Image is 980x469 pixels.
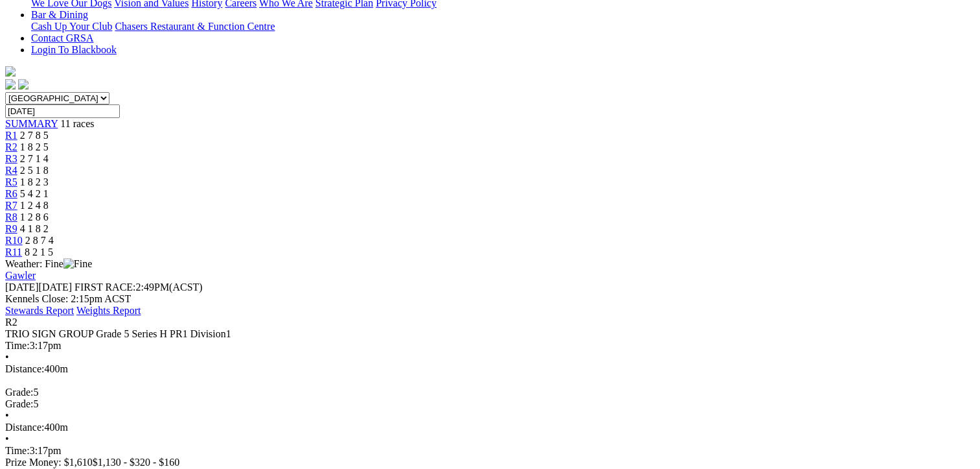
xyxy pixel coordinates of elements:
span: 2:49PM(ACST) [74,282,203,293]
span: Time: [5,445,30,456]
a: R8 [5,211,17,222]
span: [DATE] [5,282,39,293]
img: twitter.svg [18,79,28,90]
span: 2 8 7 4 [25,235,54,246]
div: TRIO SIGN GROUP Grade 5 Series H PR1 Division1 [5,328,975,340]
span: 2 5 1 8 [20,165,49,176]
span: FIRST RACE: [74,282,135,293]
a: R5 [5,176,17,187]
span: 1 8 2 5 [20,141,49,152]
span: • [5,352,9,363]
span: 4 1 8 2 [20,223,49,234]
span: [DATE] [5,282,72,293]
span: $1,130 - $320 - $160 [93,457,180,468]
div: Bar & Dining [31,21,975,32]
a: R1 [5,130,17,141]
span: Grade: [5,387,34,398]
div: Prize Money: $1,610 [5,457,975,468]
a: SUMMARY [5,118,58,129]
div: Kennels Close: 2:15pm ACST [5,293,975,305]
span: 5 4 2 1 [20,188,49,199]
a: R10 [5,235,23,246]
span: R2 [5,317,17,328]
span: Distance: [5,363,44,374]
div: 400m [5,363,975,375]
a: R4 [5,165,17,176]
a: R2 [5,141,17,152]
div: 400m [5,422,975,433]
a: Cash Up Your Club [31,21,112,32]
a: R7 [5,200,17,211]
span: 1 2 8 6 [20,211,49,222]
span: 11 races [60,118,94,129]
img: facebook.svg [5,79,16,90]
span: 2 7 1 4 [20,153,49,164]
a: Weights Report [76,305,141,316]
span: 2 7 8 5 [20,130,49,141]
span: Weather: Fine [5,258,92,269]
a: Login To Blackbook [31,44,117,55]
img: Fine [63,258,92,270]
a: Contact GRSA [31,32,93,43]
span: Time: [5,340,30,351]
a: R9 [5,223,17,234]
a: Bar & Dining [31,9,88,20]
span: 8 2 1 5 [25,247,53,258]
a: Stewards Report [5,305,74,316]
div: 5 [5,387,975,398]
div: 3:17pm [5,340,975,352]
span: 1 8 2 3 [20,176,49,187]
span: Grade: [5,398,34,409]
span: Distance: [5,422,44,433]
a: R3 [5,153,17,164]
input: Select date [5,104,120,118]
a: Chasers Restaurant & Function Centre [115,21,275,32]
span: 1 2 4 8 [20,200,49,211]
img: logo-grsa-white.png [5,66,16,77]
a: R6 [5,188,17,199]
span: • [5,410,9,421]
div: 5 [5,398,975,410]
span: • [5,433,9,444]
a: R11 [5,247,22,258]
a: Gawler [5,270,36,281]
div: 3:17pm [5,445,975,457]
